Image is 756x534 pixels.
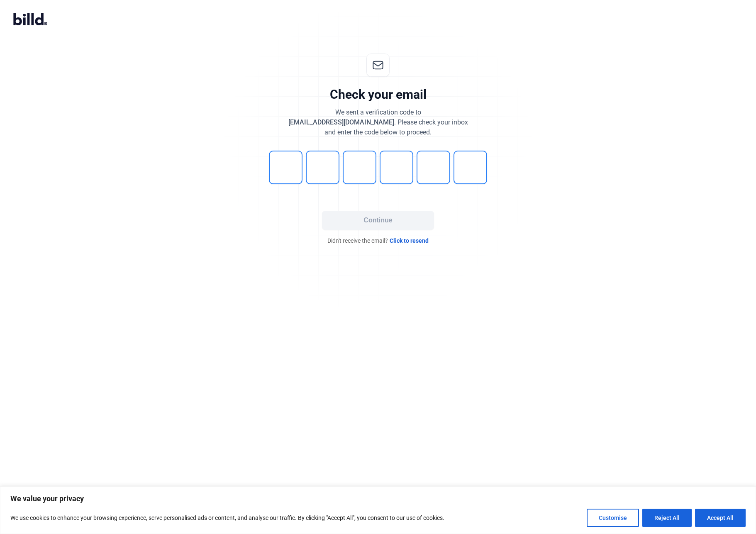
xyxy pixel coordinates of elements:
button: Accept All [695,509,746,527]
p: We use cookies to enhance your browsing experience, serve personalised ads or content, and analys... [10,513,444,523]
button: Customise [587,509,639,527]
div: We sent a verification code to . Please check your inbox and enter the code below to proceed. [288,107,468,137]
div: Didn't receive the email? [254,237,502,245]
span: [EMAIL_ADDRESS][DOMAIN_NAME] [288,118,394,126]
span: Click to resend [390,237,429,245]
p: We value your privacy [10,494,746,504]
button: Continue [322,211,434,230]
button: Reject All [642,509,692,527]
div: Check your email [330,87,427,102]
